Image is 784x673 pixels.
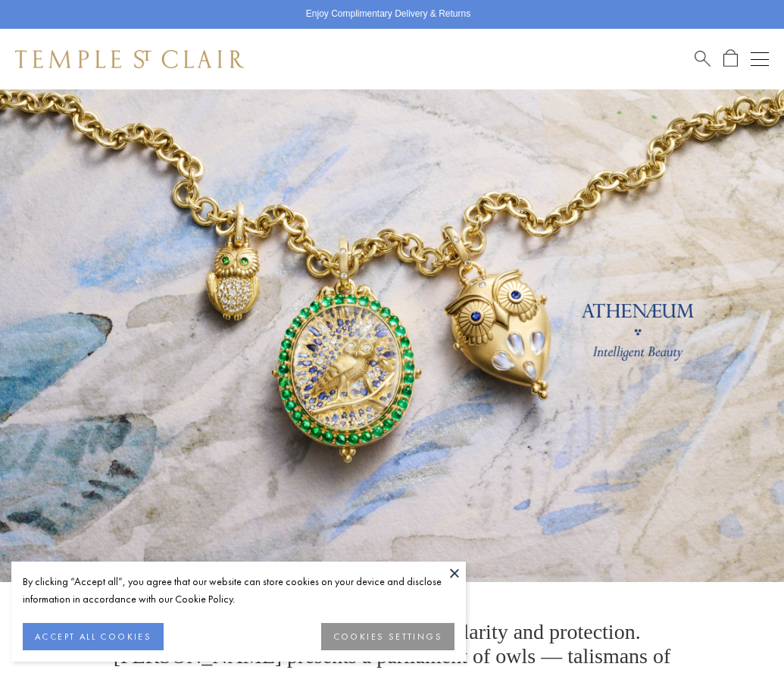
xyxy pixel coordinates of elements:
a: Search [695,49,711,68]
button: ACCEPT ALL COOKIES [23,623,164,650]
button: Open navigation [751,50,769,68]
p: Enjoy Complimentary Delivery & Returns [306,7,470,22]
div: By clicking “Accept all”, you agree that our website can store cookies on your device and disclos... [23,573,454,608]
a: Open Shopping Bag [723,49,738,68]
img: Temple St. Clair [15,50,244,68]
button: COOKIES SETTINGS [321,623,454,650]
